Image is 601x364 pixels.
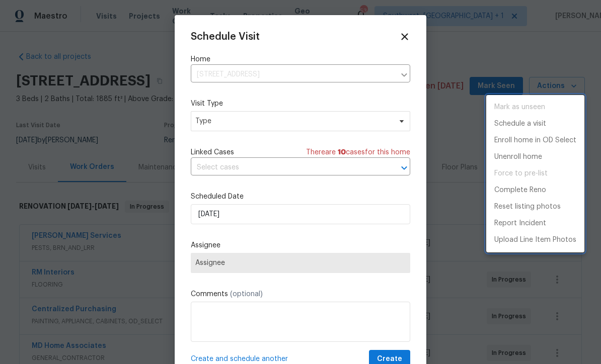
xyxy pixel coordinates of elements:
p: Upload Line Item Photos [494,235,576,245]
p: Complete Reno [494,185,546,196]
p: Enroll home in OD Select [494,135,576,146]
p: Schedule a visit [494,119,546,129]
p: Reset listing photos [494,202,561,212]
p: Unenroll home [494,152,542,162]
p: Report Incident [494,218,546,229]
span: Setup visit must be completed before moving home to pre-list [486,165,584,182]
